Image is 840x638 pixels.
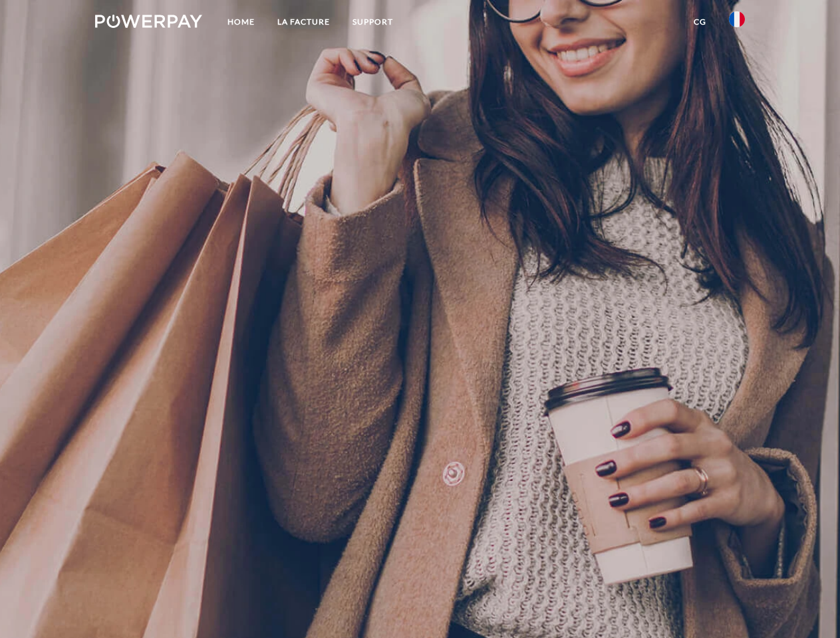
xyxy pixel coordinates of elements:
[216,10,266,34] a: Home
[95,15,202,28] img: logo-powerpay-white.svg
[729,11,745,27] img: fr
[682,10,718,34] a: CG
[341,10,404,34] a: Support
[266,10,341,34] a: LA FACTURE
